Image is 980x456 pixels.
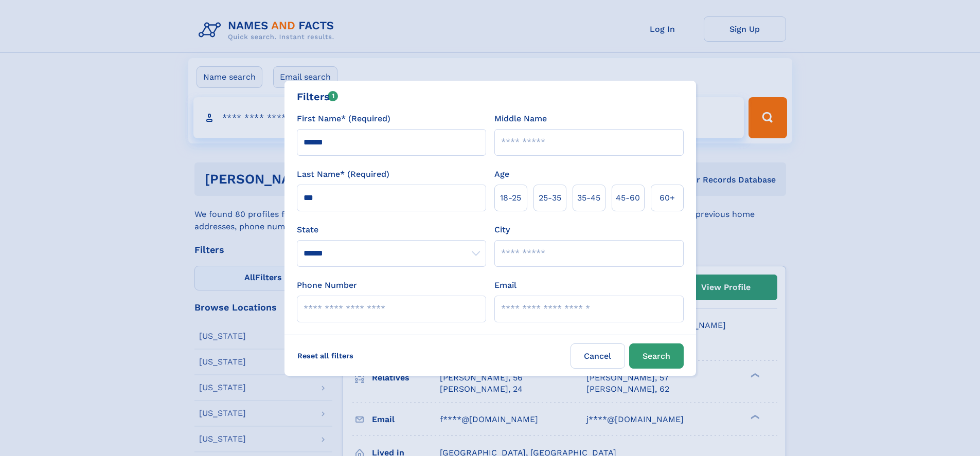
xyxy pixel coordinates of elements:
button: Search [629,343,684,369]
label: Email [494,279,516,291]
label: Reset all filters [291,343,360,368]
label: Middle Name [494,113,547,125]
div: Filters [297,89,338,104]
span: 45‑60 [616,192,640,204]
label: Age [494,168,509,180]
label: State [297,224,486,236]
span: 35‑45 [577,192,600,204]
label: Cancel [571,343,625,369]
label: Phone Number [297,279,357,291]
label: Last Name* (Required) [297,168,389,180]
label: City [494,224,510,236]
span: 25‑35 [539,192,561,204]
span: 18‑25 [500,192,521,204]
span: 60+ [660,192,675,204]
label: First Name* (Required) [297,113,390,125]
